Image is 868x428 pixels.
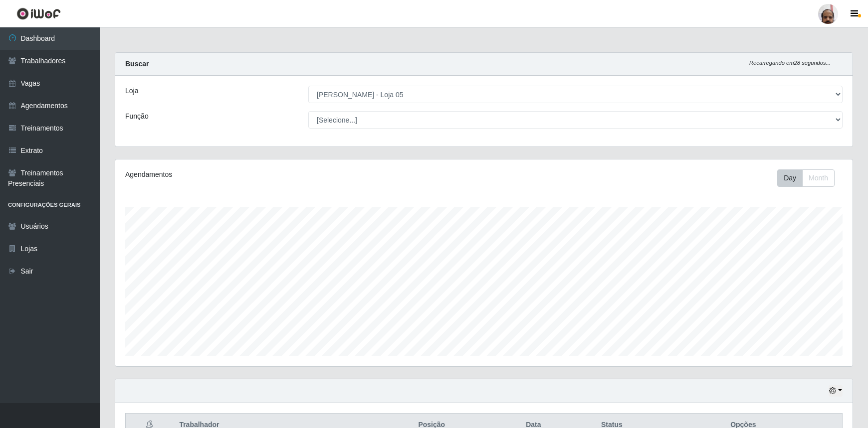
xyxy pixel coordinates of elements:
button: Month [802,169,835,187]
i: Recarregando em 28 segundos... [749,60,831,66]
div: Toolbar with button groups [777,169,843,187]
strong: Buscar [125,60,149,68]
div: First group [777,169,835,187]
label: Loja [125,86,138,96]
img: CoreUI Logo [16,7,61,20]
div: Agendamentos [125,169,416,180]
button: Day [777,169,803,187]
label: Função [125,111,149,122]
